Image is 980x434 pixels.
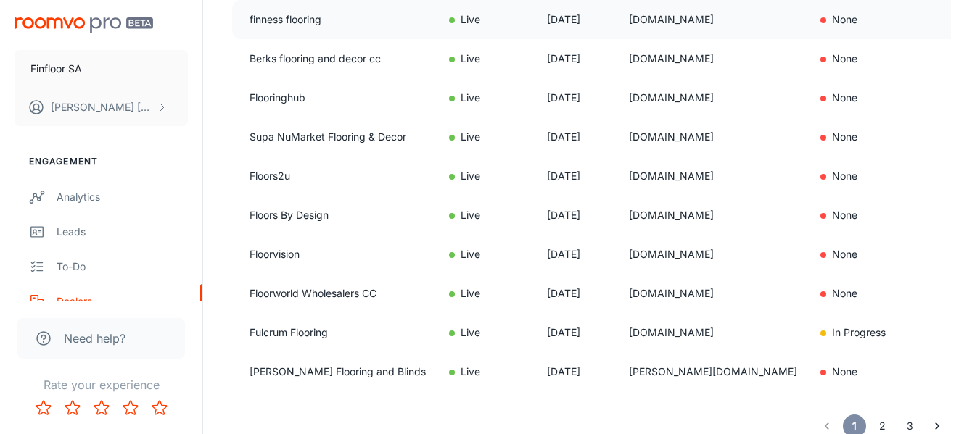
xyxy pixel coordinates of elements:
span: Need help? [64,330,125,347]
td: [DOMAIN_NAME] [617,235,809,274]
td: None [809,274,951,313]
td: Floors2u [232,157,437,196]
td: [DATE] [535,39,617,78]
td: [DATE] [535,196,617,235]
td: Live [437,78,535,117]
td: [DATE] [535,157,617,196]
td: [DATE] [535,117,617,157]
img: Roomvo PRO Beta [15,17,153,33]
td: [PERSON_NAME] Flooring and Blinds [232,352,437,391]
p: [PERSON_NAME] [PERSON_NAME] [51,99,153,115]
div: Leads [57,224,188,240]
button: Rate 3 star [87,393,116,422]
td: None [809,117,951,157]
td: [DOMAIN_NAME] [617,117,809,157]
td: Fulcrum Flooring [232,313,437,352]
td: None [809,39,951,78]
td: Floorvision [232,235,437,274]
td: Floorworld Wholesalers CC [232,274,437,313]
td: None [809,157,951,196]
td: [DOMAIN_NAME] [617,313,809,352]
button: Finfloor SA [15,50,188,88]
td: Live [437,157,535,196]
td: Live [437,39,535,78]
td: [DOMAIN_NAME] [617,196,809,235]
td: [PERSON_NAME][DOMAIN_NAME] [617,352,809,391]
td: [DATE] [535,313,617,352]
div: To-do [57,259,188,275]
div: Dealers [57,293,188,309]
td: Live [437,117,535,157]
td: None [809,235,951,274]
div: Analytics [57,189,188,205]
button: Rate 5 star [145,393,174,422]
td: [DATE] [535,78,617,117]
td: Berks flooring and decor cc [232,39,437,78]
td: Flooringhub [232,78,437,117]
td: Live [437,196,535,235]
td: [DOMAIN_NAME] [617,39,809,78]
td: Supa NuMarket Flooring & Decor [232,117,437,157]
td: None [809,352,951,391]
td: [DATE] [535,352,617,391]
p: Finfloor SA [30,61,82,77]
td: Live [437,235,535,274]
button: [PERSON_NAME] [PERSON_NAME] [15,88,188,126]
p: Rate your experience [12,376,191,393]
td: [DOMAIN_NAME] [617,274,809,313]
td: In Progress [809,313,951,352]
button: Rate 4 star [116,393,145,422]
td: [DATE] [535,274,617,313]
td: Live [437,313,535,352]
td: Live [437,352,535,391]
button: Rate 1 star [29,393,58,422]
td: [DOMAIN_NAME] [617,78,809,117]
td: [DOMAIN_NAME] [617,157,809,196]
td: [DATE] [535,235,617,274]
td: Live [437,274,535,313]
td: None [809,78,951,117]
td: Floors By Design [232,196,437,235]
button: Rate 2 star [58,393,87,422]
td: None [809,196,951,235]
